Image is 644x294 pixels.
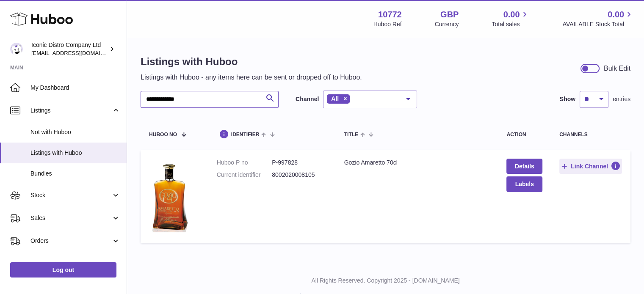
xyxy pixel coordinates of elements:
[435,20,459,28] div: Currency
[30,260,120,268] span: Usage
[217,171,272,179] dt: Current identifier
[134,277,637,285] p: All Rights Reserved. Copyright 2025 - [DOMAIN_NAME]
[149,159,191,232] img: Gozio Amaretto 70cl
[378,9,402,20] strong: 10772
[492,20,529,28] span: Total sales
[608,9,624,20] span: 0.00
[149,132,177,137] span: Huboo no
[10,262,116,278] a: Log out
[562,20,634,28] span: AVAILABLE Stock Total
[30,191,111,199] span: Stock
[296,95,319,103] label: Channel
[562,9,634,28] a: 0.00 AVAILABLE Stock Total
[141,73,362,82] p: Listings with Huboo - any items here can be sent or dropped off to Huboo.
[141,55,362,69] h1: Listings with Huboo
[344,132,358,137] span: title
[272,171,327,179] dd: 8002020008105
[344,159,490,167] div: Gozio Amaretto 70cl
[373,20,402,28] div: Huboo Ref
[31,41,108,57] div: Iconic Distro Company Ltd
[30,149,120,157] span: Listings with Huboo
[506,176,542,192] button: Labels
[331,95,339,102] span: All
[30,237,111,245] span: Orders
[560,95,575,103] label: Show
[559,159,622,174] button: Link Channel
[440,9,459,20] strong: GBP
[506,132,542,137] div: action
[571,162,608,170] span: Link Channel
[613,95,630,103] span: entries
[30,84,120,92] span: My Dashboard
[217,159,272,167] dt: Huboo P no
[272,159,327,167] dd: P-997828
[30,128,120,136] span: Not with Huboo
[506,159,542,174] a: Details
[559,132,622,137] div: channels
[31,49,124,56] span: [EMAIL_ADDRESS][DOMAIN_NAME]
[503,9,520,20] span: 0.00
[30,170,120,178] span: Bundles
[30,214,111,222] span: Sales
[231,132,260,137] span: identifier
[30,107,111,115] span: Listings
[492,9,529,28] a: 0.00 Total sales
[604,64,630,73] div: Bulk Edit
[10,43,23,55] img: internalAdmin-10772@internal.huboo.com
